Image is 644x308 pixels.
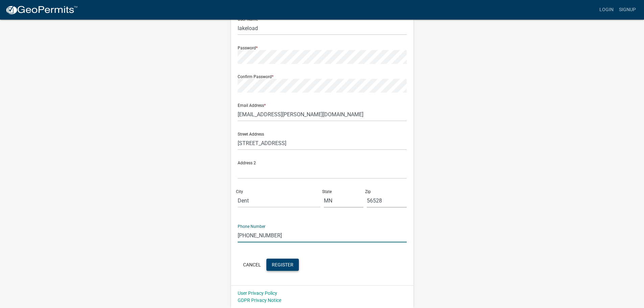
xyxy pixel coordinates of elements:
span: Register [272,262,293,267]
a: Login [597,3,616,16]
a: GDPR Privacy Notice [238,298,281,303]
button: Register [266,259,299,271]
a: Signup [616,3,639,16]
button: Cancel [238,259,266,271]
a: User Privacy Policy [238,290,277,296]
